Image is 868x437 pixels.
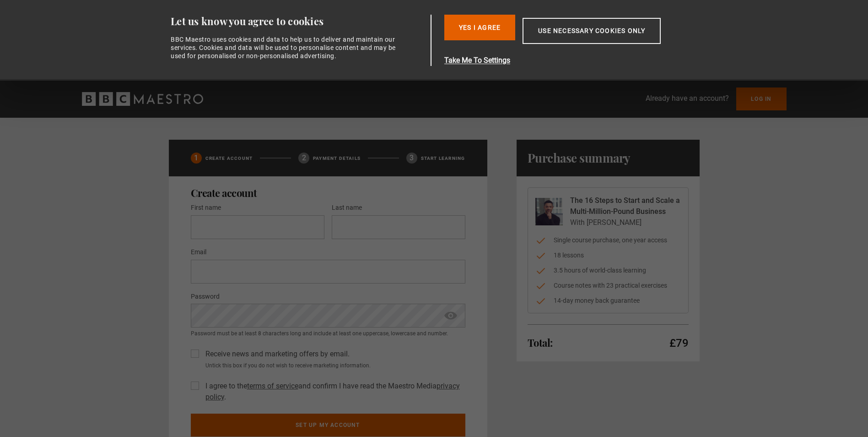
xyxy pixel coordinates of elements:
[191,187,465,198] h2: Create account
[406,153,417,164] div: 3
[191,291,220,302] label: Password
[646,93,729,104] p: Already have an account?
[523,18,661,44] button: Use necessary cookies only
[421,155,465,162] p: Start learning
[313,155,361,162] p: Payment details
[570,217,681,228] p: With [PERSON_NAME]
[191,153,202,164] div: 1
[535,281,681,290] li: Course notes with 23 practical exercises
[535,266,681,275] li: 3.5 hours of world-class learning
[191,202,221,213] label: First name
[171,35,401,60] div: BBC Maestro uses cookies and data to help us to deliver and maintain our services. Cookies and da...
[535,296,681,306] li: 14-day money back guarantee
[332,202,362,213] label: Last name
[736,87,786,110] a: Log In
[443,304,458,328] span: show password
[298,153,309,164] div: 2
[82,92,203,106] svg: BBC Maestro
[191,414,465,437] button: Set up my account
[191,329,465,338] small: Password must be at least 8 characters long and include at least one uppercase, lowercase and num...
[570,195,681,217] p: The 16 Steps to Start and Scale a Multi-Million-Pound Business
[444,15,515,40] button: Yes I Agree
[669,336,689,350] p: £79
[535,251,681,260] li: 18 lessons
[191,247,206,258] label: Email
[205,155,253,162] p: Create Account
[202,381,465,403] label: I agree to the and confirm I have read the Maestro Media .
[202,349,350,360] label: Receive news and marketing offers by email.
[202,361,465,370] small: Untick this box if you do not wish to receive marketing information.
[171,15,427,28] div: Let us know you agree to cookies
[535,235,681,245] li: Single course purchase, one year access
[528,337,553,348] h2: Total:
[444,55,704,66] button: Take Me To Settings
[528,151,631,165] h1: Purchase summary
[247,382,298,390] a: terms of service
